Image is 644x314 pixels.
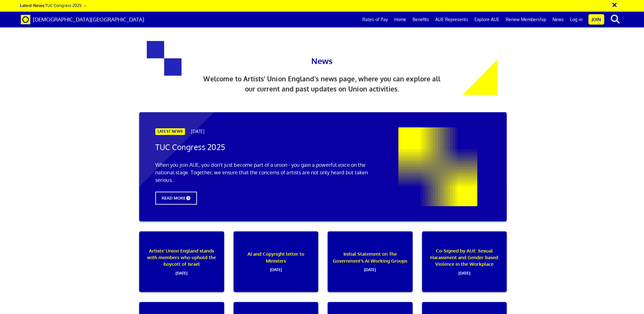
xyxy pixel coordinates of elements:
[143,268,220,276] span: [DATE]
[359,12,391,27] a: Rates of Pay
[16,12,149,27] a: Brand [DEMOGRAPHIC_DATA][GEOGRAPHIC_DATA]
[20,3,45,8] strong: Latest News:
[549,12,567,27] a: News
[143,231,220,292] p: Artists’ Union England stands with members who uphold the boycott of Israel
[33,16,144,23] span: [DEMOGRAPHIC_DATA][GEOGRAPHIC_DATA]
[605,13,625,26] button: search
[417,231,512,302] a: Co-Signed by AUE: Sexual Harassment and Gender-based Violence in the Workplace[DATE]
[426,231,503,292] p: Co-Signed by AUE: Sexual Harassment and Gender-based Violence in the Workplace
[203,75,440,93] span: Welcome to Artists' Union England's news page, where you can explore all our current and past upd...
[471,12,503,27] a: Explore AUE
[409,12,432,27] a: Benefits
[238,231,314,292] p: AI and Copyright letter to Ministers
[191,129,204,134] span: [DATE]
[155,192,197,205] span: READ MORE
[432,12,471,27] a: AUE Represents
[588,14,604,25] a: Join
[155,143,376,152] h2: TUC Congress 2025
[426,268,503,276] span: [DATE]
[155,161,376,184] p: When you join AUE, you don’t just become part of a union - you gain a powerful voice on the natio...
[134,231,229,302] a: Artists’ Union England stands with members who uphold the boycott of Israel[DATE]
[155,128,185,135] span: LATEST NEWS
[332,231,408,292] p: Initial Statement on The Government's AI Working Groups
[332,264,408,272] span: [DATE]
[503,12,549,27] a: Renew Membership
[567,12,586,27] a: Log in
[323,231,417,302] a: Initial Statement on The Government's AI Working Groups[DATE]
[229,231,323,302] a: AI and Copyright letter to Ministers[DATE]
[391,12,409,27] a: Home
[246,41,398,67] h1: News
[134,112,511,231] a: LATEST NEWS [DATE] TUC Congress 2025 When you join AUE, you don’t just become part of a union - y...
[20,3,87,8] a: Latest News:TUC Congress 2025 →
[238,264,314,272] span: [DATE]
